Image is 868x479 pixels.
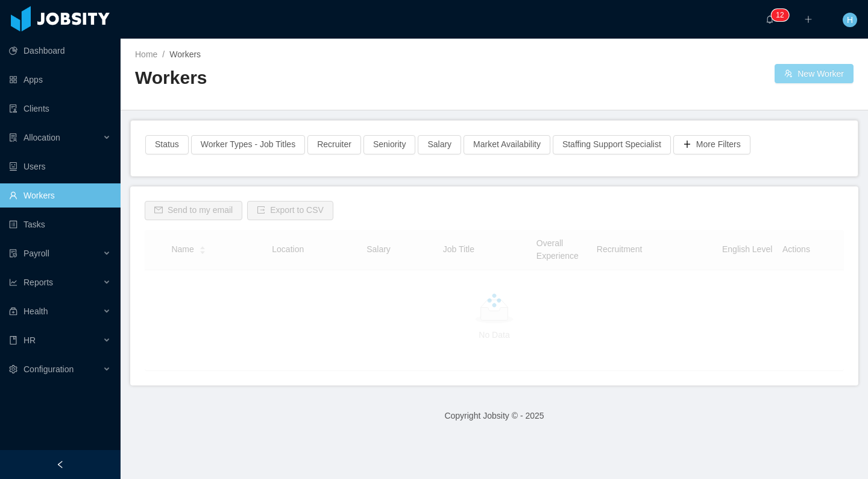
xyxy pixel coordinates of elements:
a: icon: profileTasks [9,212,111,236]
button: Recruiter [307,135,361,154]
button: Salary [418,135,461,154]
h2: Workers [135,66,494,90]
button: Market Availability [464,135,550,154]
p: 2 [780,9,784,21]
i: icon: medicine-box [9,307,17,316]
i: icon: plus [804,15,813,24]
button: Worker Types - Job Titles [191,135,305,154]
span: Payroll [24,249,49,258]
i: icon: solution [9,133,17,142]
a: icon: userWorkers [9,183,111,208]
button: Status [145,135,189,154]
span: / [162,49,165,59]
a: icon: appstoreApps [9,68,111,92]
span: Health [24,306,48,316]
a: Home [135,49,157,59]
a: icon: auditClients [9,97,111,121]
span: Reports [24,278,53,287]
span: Allocation [24,133,60,142]
i: icon: line-chart [9,278,17,287]
a: icon: robotUsers [9,154,111,179]
sup: 12 [771,9,788,21]
span: HR [24,335,36,345]
button: Staffing Support Specialist [553,135,671,154]
span: H [847,13,853,27]
footer: Copyright Jobsity © - 2025 [121,395,868,437]
button: icon: usergroup-addNew Worker [775,64,854,83]
i: icon: setting [9,365,17,373]
i: icon: file-protect [9,249,17,258]
button: icon: plusMore Filters [673,135,750,154]
span: Workers [169,49,201,59]
span: Configuration [24,364,74,374]
i: icon: bell [766,15,774,24]
p: 1 [776,9,780,21]
i: icon: book [9,336,17,344]
a: icon: pie-chartDashboard [9,39,111,63]
button: Seniority [363,135,415,154]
